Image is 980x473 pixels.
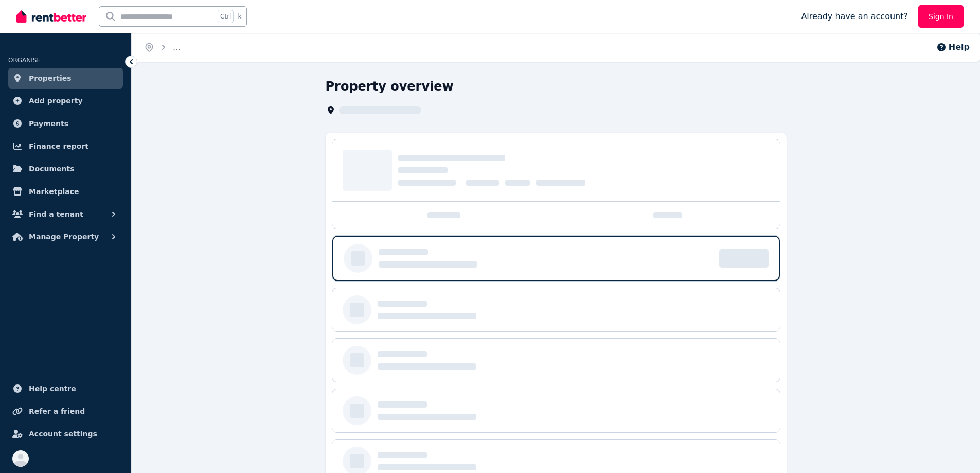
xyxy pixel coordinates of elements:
[918,5,964,28] a: Sign In
[132,33,193,62] nav: Breadcrumb
[16,9,86,24] img: RentBetter
[8,68,123,89] a: Properties
[29,428,97,440] span: Account settings
[326,78,454,95] h1: Property overview
[936,41,970,54] button: Help
[173,42,181,52] span: ...
[29,231,99,243] span: Manage Property
[801,10,908,23] span: Already have an account?
[8,113,123,134] a: Payments
[8,401,123,422] a: Refer a friend
[8,57,41,64] span: ORGANISE
[8,378,123,399] a: Help centre
[238,12,241,21] span: k
[8,204,123,224] button: Find a tenant
[29,382,76,395] span: Help centre
[29,163,75,175] span: Documents
[29,140,88,152] span: Finance report
[29,405,85,417] span: Refer a friend
[8,181,123,202] a: Marketplace
[29,72,72,84] span: Properties
[29,95,83,107] span: Add property
[8,226,123,247] button: Manage Property
[29,208,83,220] span: Find a tenant
[29,117,68,130] span: Payments
[8,159,123,179] a: Documents
[8,136,123,156] a: Finance report
[8,424,123,444] a: Account settings
[29,185,79,198] span: Marketplace
[8,91,123,111] a: Add property
[218,10,234,23] span: Ctrl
